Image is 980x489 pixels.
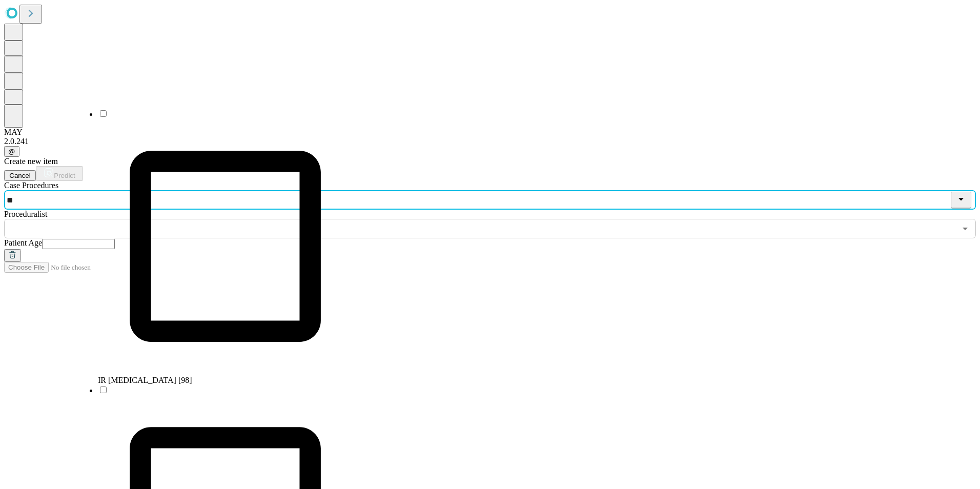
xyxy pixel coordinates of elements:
[4,157,58,166] span: Create new item
[4,137,976,146] div: 2.0.241
[958,221,972,236] button: Open
[8,148,15,155] span: @
[951,192,971,209] button: Close
[4,210,47,218] span: Proceduralist
[4,170,36,181] button: Cancel
[4,128,976,137] div: MAY
[9,172,31,179] span: Cancel
[54,172,75,179] span: Predict
[4,181,58,190] span: Scheduled Procedure
[98,376,192,384] span: IR [MEDICAL_DATA] [98]
[4,146,19,157] button: @
[4,238,42,247] span: Patient Age
[36,166,83,181] button: Predict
